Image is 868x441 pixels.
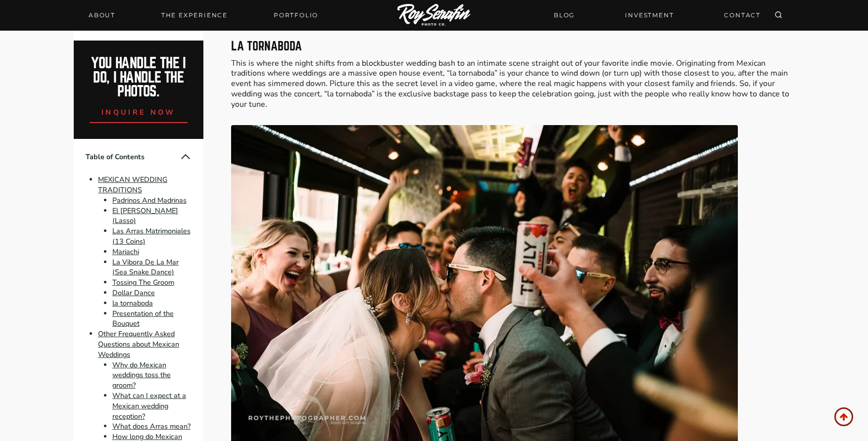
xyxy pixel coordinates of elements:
a: THE EXPERIENCE [155,8,234,22]
a: la tornaboda [112,298,153,308]
button: View Search Form [772,8,785,22]
a: INVESTMENT [619,6,679,24]
h3: la tornaboda [231,41,794,52]
button: Collapse Table of Contents [180,151,192,163]
nav: Secondary Navigation [548,6,767,24]
span: inquire now [101,107,176,117]
a: BLOG [548,6,580,24]
nav: Primary Navigation [83,8,324,22]
h2: You handle the i do, I handle the photos. [85,56,193,99]
a: El [PERSON_NAME] (Lasso) [112,206,178,226]
a: Portfolio [268,8,324,22]
a: Scroll to top [834,407,853,426]
a: What can I expect at a Mexican wedding reception? [112,391,186,421]
a: La Vibora De La Mar (Sea Snake Dance) [112,257,179,277]
a: Dollar Dance [112,288,155,298]
a: MEXICAN WEDDING TRADITIONS [98,175,167,195]
img: Logo of Roy Serafin Photo Co., featuring stylized text in white on a light background, representi... [397,4,471,27]
a: What does Arras mean? [112,422,191,432]
p: This is where the night shifts from a blockbuster wedding bash to an intimate scene straight out ... [231,58,794,110]
a: inquire now [90,99,188,123]
a: Mariachi [112,247,139,257]
a: Padrinos And Madrinas [112,195,187,205]
a: Tossing The Groom [112,277,174,287]
a: About [83,8,121,22]
a: Las Arras Matrimoniales (13 Coins) [112,226,191,246]
a: Presentation of the Bouquet [112,309,174,329]
a: Other Frequently Asked Questions about Mexican Weddings [98,329,179,359]
a: Why do Mexican weddings toss the groom? [112,360,171,391]
span: Table of Contents [86,152,180,162]
a: CONTACT [718,6,767,24]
